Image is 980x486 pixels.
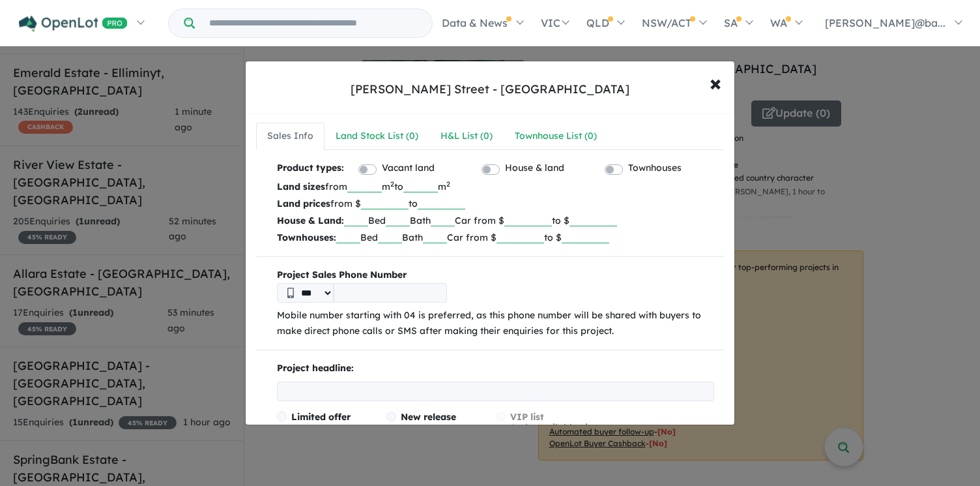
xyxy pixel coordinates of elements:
[197,9,429,37] input: Try estate name, suburb, builder or developer
[277,178,714,195] p: from m to m
[390,179,394,189] sup: 2
[277,181,325,192] b: Land sizes
[440,129,493,144] div: H&L List ( 0 )
[505,160,564,176] label: House & land
[277,215,344,226] b: House & Land:
[277,212,714,229] p: Bed Bath Car from $ to $
[287,288,294,298] img: Phone icon
[628,160,682,176] label: Townhouses
[19,16,128,32] img: Openlot PRO Logo White
[277,308,714,339] p: Mobile number starting with 04 is preferred, as this phone number will be shared with buyers to m...
[336,129,418,144] div: Land Stock List ( 0 )
[351,81,629,98] div: [PERSON_NAME] Street - [GEOGRAPHIC_DATA]
[515,129,597,144] div: Townhouse List ( 0 )
[277,267,714,283] b: Project Sales Phone Number
[291,411,351,423] span: Limited offer
[401,411,456,423] span: New release
[267,129,313,144] div: Sales Info
[277,361,714,376] p: Project headline:
[446,179,450,189] sup: 2
[382,160,435,176] label: Vacant land
[277,195,714,212] p: from $ to
[277,198,330,209] b: Land prices
[277,232,336,243] b: Townhouses:
[825,16,945,29] span: [PERSON_NAME]@ba...
[277,160,344,178] b: Product types:
[277,229,714,246] p: Bed Bath Car from $ to $
[710,68,721,97] span: ×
